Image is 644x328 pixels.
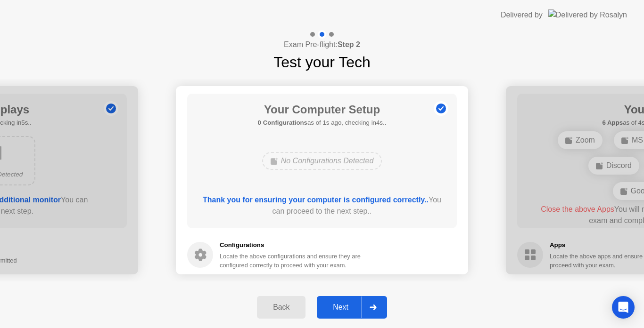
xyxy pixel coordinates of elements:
img: Delivered by Rosalyn [548,9,627,20]
button: Next [317,296,387,319]
div: Back [260,303,303,312]
div: Delivered by [501,9,543,21]
div: Locate the above configurations and ensure they are configured correctly to proceed with your exam. [220,252,363,270]
h5: Configurations [220,240,363,250]
b: Step 2 [338,40,360,48]
b: Thank you for ensuring your computer is configured correctly.. [203,196,429,204]
div: Open Intercom Messenger [612,296,635,319]
h1: Your Computer Setup [258,101,387,118]
b: 0 Configurations [258,119,307,126]
h4: Exam Pre-flight: [284,39,360,50]
h5: as of 1s ago, checking in4s.. [258,118,387,128]
h1: Test your Tech [273,51,371,73]
div: You can proceed to the next step.. [201,194,444,217]
div: Next [320,303,362,312]
div: No Configurations Detected [262,152,382,170]
button: Back [257,296,305,319]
